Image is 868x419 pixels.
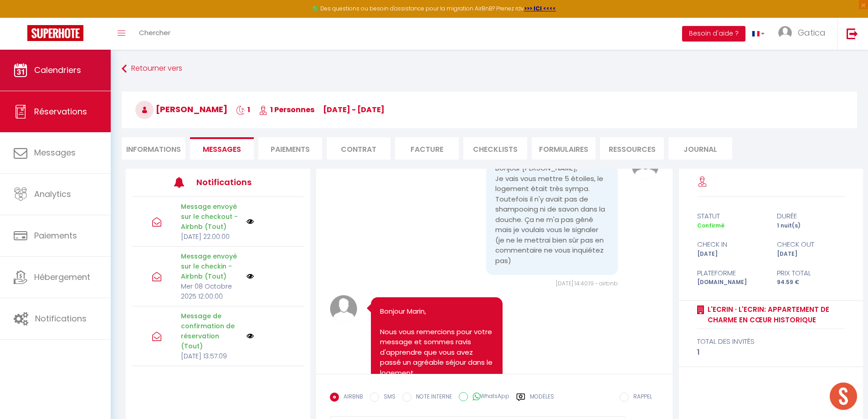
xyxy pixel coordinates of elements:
[691,250,771,259] div: [DATE]
[339,393,363,403] label: AIRBNB
[771,211,851,222] div: durée
[691,211,771,222] div: statut
[395,137,459,160] li: Facture
[847,28,858,39] img: logout
[139,28,170,37] span: Chercher
[27,25,83,41] img: Super Booking
[771,18,837,50] a: ... Gatica
[203,144,241,155] span: Messages
[411,393,452,403] label: NOTE INTERNE
[34,147,76,158] span: Messages
[830,383,857,410] div: Ouvrir le chat
[495,163,609,266] pre: Bonjour [PERSON_NAME], Je vais vous mettre 5 étoiles, le logement était très sympa. Toutefois il ...
[34,230,77,241] span: Paiements
[236,104,250,115] span: 1
[697,222,724,229] span: Confirmé
[771,268,851,279] div: Prix total
[34,64,81,76] span: Calendriers
[135,103,227,115] span: [PERSON_NAME]
[247,218,254,225] img: NO IMAGE
[463,137,527,160] li: CHECKLISTS
[771,239,851,250] div: check out
[668,137,732,160] li: Journal
[34,188,71,200] span: Analytics
[468,392,509,402] label: WhatsApp
[181,351,241,361] p: [DATE] 13:57:09
[771,250,851,259] div: [DATE]
[330,295,357,322] img: avatar.png
[259,104,314,115] span: 1 Personnes
[181,251,241,281] p: Message envoyé sur le checkin - Airbnb (Tout)
[771,278,851,287] div: 94.59 €
[34,106,87,117] span: Réservations
[704,304,845,326] a: L'Ecrin · L'Ecrin: Appartement de charme en cœur historique
[691,268,771,279] div: Plateforme
[691,278,771,287] div: [DOMAIN_NAME]
[181,232,241,242] p: [DATE] 22:00:00
[691,239,771,250] div: check in
[323,104,385,115] span: [DATE] - [DATE]
[122,137,185,160] li: Informations
[798,27,826,38] span: Gatica
[181,311,241,351] p: Message de confirmation de réservation (Tout)
[379,393,395,403] label: SMS
[247,273,254,280] img: NO IMAGE
[697,347,845,358] div: 1
[35,313,87,324] span: Notifications
[181,202,241,232] p: Message envoyé sur le checkout - Airbnb (Tout)
[196,172,268,192] h3: Notifications
[600,137,664,160] li: Ressources
[258,137,322,160] li: Paiements
[697,336,845,347] div: total des invités
[778,26,792,40] img: ...
[556,279,618,287] span: [DATE] 14:40:19 - airbnb
[629,393,652,403] label: RAPPEL
[532,137,596,160] li: FORMULAIRES
[34,271,90,283] span: Hébergement
[771,222,851,230] div: 1 nuit(s)
[132,18,177,50] a: Chercher
[530,393,554,409] label: Modèles
[181,281,241,301] p: Mer 08 Octobre 2025 12:00:00
[122,61,857,77] a: Retourner vers
[682,26,745,41] button: Besoin d'aide ?
[327,137,390,160] li: Contrat
[247,332,254,340] img: NO IMAGE
[524,5,556,12] a: >>> ICI <<<<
